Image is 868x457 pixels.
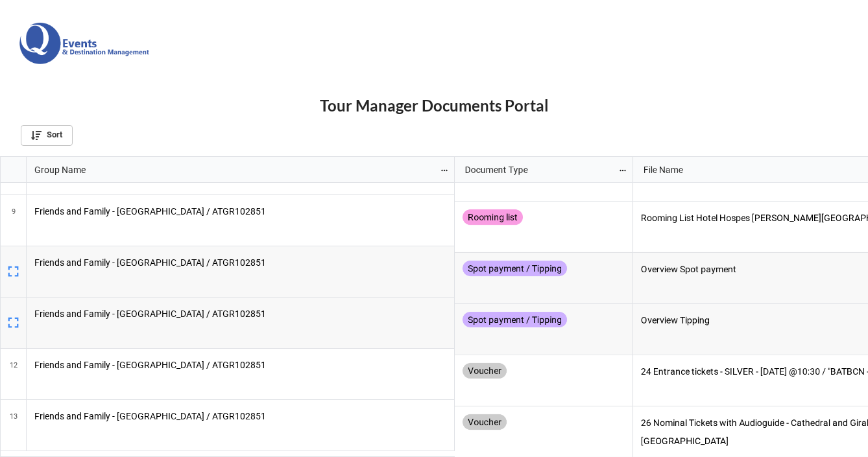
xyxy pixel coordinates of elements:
div: Document Type [457,162,619,176]
img: WiJddf8Ppn%2FLogo%20Q%20Events%20%26%20Destination%20Management.png [19,23,149,64]
span: 12 [10,349,18,399]
div: Spot payment / Tipping [463,312,567,327]
div: grid [1,157,455,183]
p: Friends and Family - [GEOGRAPHIC_DATA] / ATGR102851 [34,254,447,272]
div: Voucher [463,363,507,379]
span: 8 [12,144,16,194]
strong: Tour Manager Documents Portal [320,96,549,115]
span: 9 [12,195,16,246]
p: Friends and Family - [GEOGRAPHIC_DATA] / ATGR102851 [34,203,447,221]
p: Friends and Family - [GEOGRAPHIC_DATA] / ATGR102851 [34,408,447,426]
div: Voucher [463,414,507,430]
p: Friends and Family - [GEOGRAPHIC_DATA] / ATGR102851 [34,357,447,375]
span: 13 [10,400,18,451]
div: Group Name [27,162,440,176]
p: Friends and Family - [GEOGRAPHIC_DATA] / ATGR102851 [34,305,447,323]
div: Rooming list [463,209,523,225]
a: Sort [21,125,73,146]
div: Spot payment / Tipping [463,261,567,276]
